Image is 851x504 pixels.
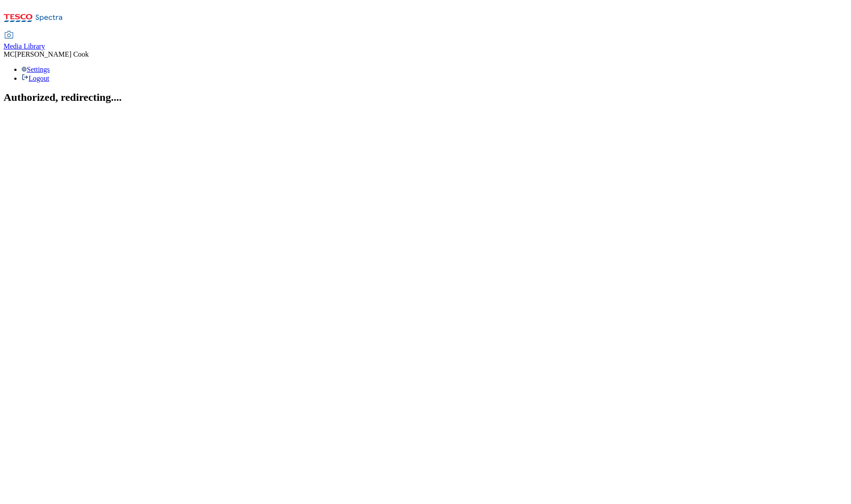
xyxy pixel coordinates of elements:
a: Media Library [4,32,45,50]
h2: Authorized, redirecting.... [4,91,847,103]
a: Settings [21,66,50,73]
span: MC [4,50,15,58]
a: Logout [21,74,49,82]
span: [PERSON_NAME] Cook [15,50,89,58]
span: Media Library [4,42,45,50]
